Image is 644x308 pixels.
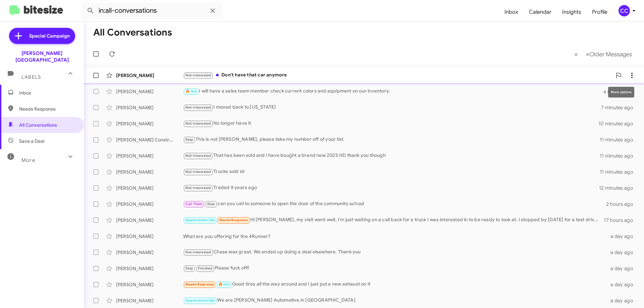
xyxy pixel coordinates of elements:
span: More [21,157,35,163]
button: Next [582,47,636,61]
div: [PERSON_NAME] [116,297,183,304]
div: [PERSON_NAME] [116,169,183,175]
div: [PERSON_NAME] [116,104,183,111]
span: Labels [21,74,41,80]
div: Good tires all the way around and I just put a new exhaust on it [183,281,606,288]
button: Previous [570,47,582,61]
div: Hi [PERSON_NAME], my visit went well, I'm just waiting on a call back for a truck I was intereste... [183,216,604,224]
span: Not-Interested [185,73,211,77]
span: Not-Interested [185,186,211,190]
div: [PERSON_NAME] [116,152,183,159]
div: [PERSON_NAME] [116,265,183,272]
div: 17 hours ago [604,217,639,224]
div: I will have a sales team member check current colors and equipment on our inventory. [183,87,603,95]
span: Stop [185,137,194,142]
span: Needs Response [185,282,214,287]
div: CC [619,5,630,16]
div: This is not [PERSON_NAME], please take my number off of your list. [183,136,600,143]
div: That has been sold and I have bought a brand new 2025 HD thank you though [183,152,600,160]
span: Needs Response [219,218,248,222]
div: a day ago [606,233,639,240]
button: CC [613,5,637,16]
div: a day ago [606,297,639,304]
div: [PERSON_NAME] [116,249,183,256]
span: Needs Response [19,106,76,112]
nav: Page navigation example [571,47,636,61]
div: 2 hours ago [606,201,639,207]
a: Calendar [524,2,557,22]
div: [PERSON_NAME] [116,201,183,207]
a: Special Campaign [9,28,75,44]
span: Call Them [185,202,203,206]
a: Inbox [499,2,524,22]
div: can you call to someone to open the door of the community school [183,200,606,208]
div: Trucks sold sir [183,168,600,176]
div: 7 minutes ago [601,104,639,111]
div: Please fuck offf [183,264,606,272]
span: 🔥 Hot [185,89,197,94]
div: 11 minutes ago [600,152,639,159]
span: 🔥 Hot [218,282,230,287]
div: [PERSON_NAME] [116,88,183,95]
div: What are you offering for the 4Runner? [183,233,606,240]
span: Stop [185,266,194,270]
span: All Conversations [19,122,57,128]
input: Search [81,3,222,19]
a: Insights [557,2,587,22]
span: Appointment Set [185,218,215,222]
div: 12 minutes ago [599,185,639,191]
span: Inbox [19,89,76,96]
div: a day ago [606,265,639,272]
span: Not-Interested [185,170,211,174]
div: More options [608,87,634,98]
span: Older Messages [589,51,632,58]
div: [PERSON_NAME] [116,281,183,288]
div: [PERSON_NAME] [116,233,183,240]
div: a day ago [606,249,639,256]
span: » [586,50,589,58]
div: I moved back to [US_STATE] [183,104,601,111]
span: Not-Interested [185,105,211,110]
div: Chase was great. We ended up doing a deal elsewhere. Thank you [183,248,606,256]
span: Save a Deal [19,138,44,144]
a: Profile [587,2,613,22]
div: a day ago [606,281,639,288]
div: Don't have that car anymore [183,71,612,79]
div: [PERSON_NAME] [116,217,183,224]
span: Not-Interested [185,121,211,126]
div: Traded it years ago [183,184,599,192]
span: Not-Interested [185,250,211,254]
h1: All Conversations [93,27,172,38]
span: « [574,50,578,58]
div: 10 minutes ago [598,120,639,127]
span: Special Campaign [29,33,70,39]
div: [PERSON_NAME] [116,72,183,79]
div: [PERSON_NAME] Construction [116,136,183,143]
div: No longer have it [183,120,598,127]
span: Finished [198,266,213,270]
div: 11 minutes ago [600,136,639,143]
div: [PERSON_NAME] [116,120,183,127]
div: [PERSON_NAME] [116,185,183,191]
span: Not-Interested [185,153,211,158]
span: Appointment Set [185,298,215,303]
div: We are [PERSON_NAME] Automotive in [GEOGRAPHIC_DATA] [183,297,606,304]
div: 11 minutes ago [600,169,639,175]
span: Stop [207,202,215,206]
